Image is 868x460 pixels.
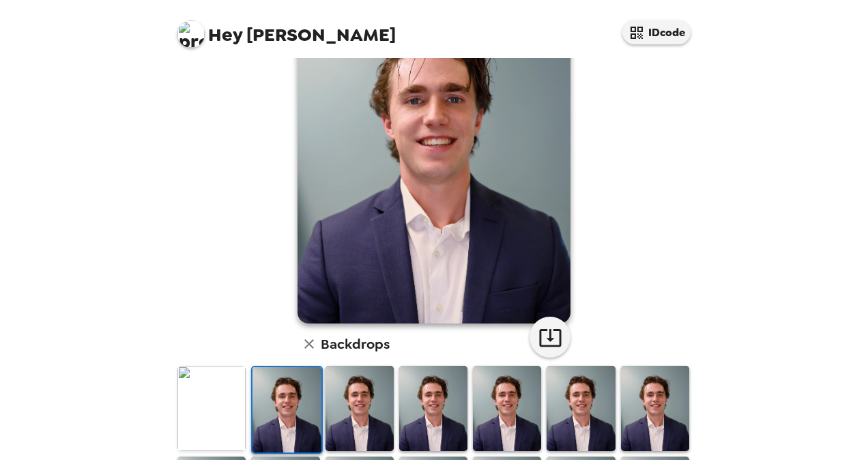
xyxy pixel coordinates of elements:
img: profile pic [177,20,205,48]
button: IDcode [622,20,691,44]
span: Hey [208,23,242,47]
img: Original [177,366,246,451]
span: [PERSON_NAME] [177,14,396,44]
h6: Backdrops [321,333,390,355]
